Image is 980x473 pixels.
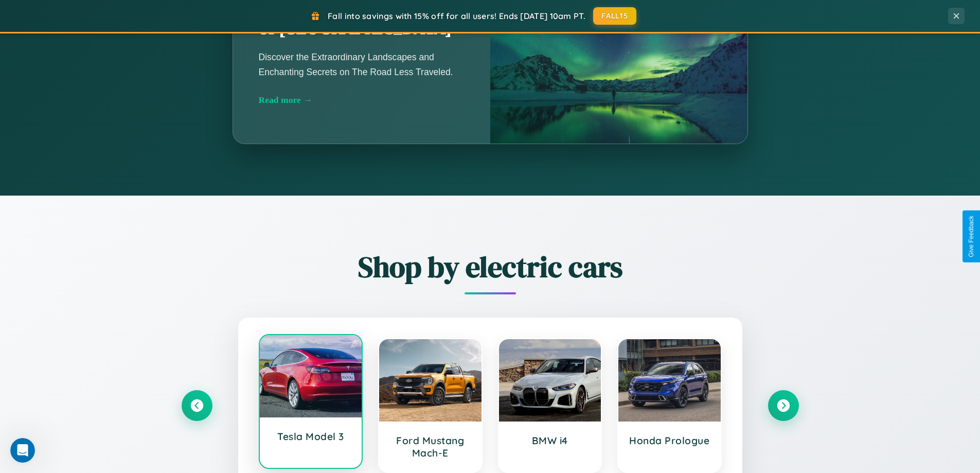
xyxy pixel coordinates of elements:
[270,430,352,443] h3: Tesla Model 3
[629,434,710,447] h3: Honda Prologue
[182,247,799,287] h2: Shop by electric cars
[593,7,636,25] button: FALL15
[10,438,35,463] iframe: Intercom live chat
[509,434,591,447] h3: BMW i4
[968,216,975,257] div: Give Feedback
[389,434,471,459] h3: Ford Mustang Mach-E
[259,50,465,79] p: Discover the Extraordinary Landscapes and Enchanting Secrets on The Road Less Traveled.
[328,11,585,21] span: Fall into savings with 15% off for all users! Ends [DATE] 10am PT.
[259,95,465,106] div: Read more →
